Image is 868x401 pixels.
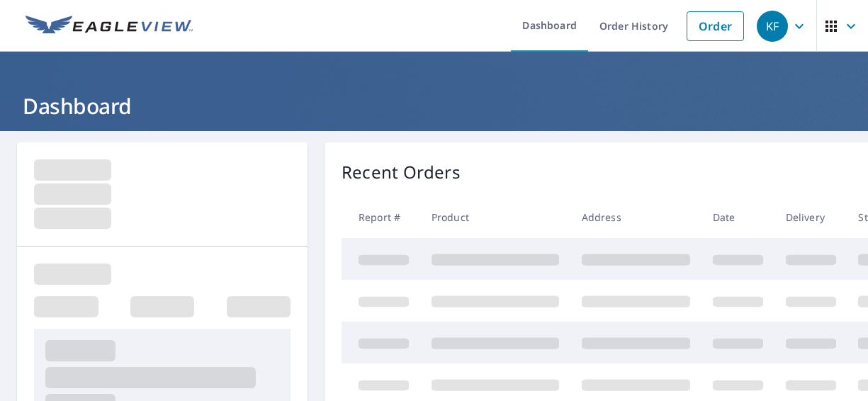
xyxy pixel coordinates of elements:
p: Recent Orders [342,159,461,185]
h1: Dashboard [17,91,851,120]
th: Delivery [774,196,847,238]
th: Product [420,196,570,238]
th: Date [701,196,774,238]
a: Order [687,11,744,41]
div: KF [757,11,788,42]
img: EV Logo [26,16,193,37]
th: Report # [342,196,420,238]
th: Address [570,196,701,238]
